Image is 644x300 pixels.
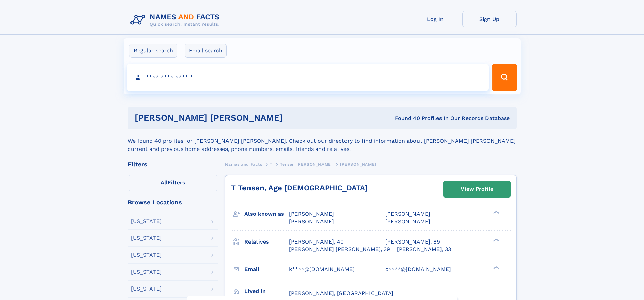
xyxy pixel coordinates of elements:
[397,246,451,253] a: [PERSON_NAME], 33
[408,11,462,27] a: Log In
[492,238,500,242] div: ❯
[129,44,177,58] label: Regular search
[289,211,334,217] span: [PERSON_NAME]
[244,285,289,297] h3: Lived in
[340,162,376,167] span: [PERSON_NAME]
[492,64,517,91] button: Search Button
[128,129,517,153] div: We found 40 profiles for [PERSON_NAME] [PERSON_NAME]. Check out our directory to find information...
[131,252,162,258] div: [US_STATE]
[127,64,489,91] input: search input
[385,238,440,246] a: [PERSON_NAME], 89
[131,269,162,275] div: [US_STATE]
[128,175,218,191] label: Filters
[492,210,500,215] div: ❯
[185,44,227,58] label: Email search
[131,218,162,224] div: [US_STATE]
[225,160,262,168] a: Names and Facts
[128,11,225,29] img: Logo Names and Facts
[289,290,393,296] span: [PERSON_NAME], [GEOGRAPHIC_DATA]
[339,115,510,122] div: Found 40 Profiles In Our Records Database
[244,208,289,220] h3: Also known as
[385,218,430,225] span: [PERSON_NAME]
[289,238,344,246] a: [PERSON_NAME], 40
[244,236,289,248] h3: Relatives
[128,199,218,205] div: Browse Locations
[128,161,218,167] div: Filters
[231,184,368,192] a: T Tensen, Age [DEMOGRAPHIC_DATA]
[161,179,168,186] span: All
[131,286,162,292] div: [US_STATE]
[385,211,430,217] span: [PERSON_NAME]
[280,160,332,168] a: Tensen [PERSON_NAME]
[135,114,339,122] h1: [PERSON_NAME] [PERSON_NAME]
[244,263,289,275] h3: Email
[270,160,272,168] a: T
[280,162,332,167] span: Tensen [PERSON_NAME]
[492,265,500,270] div: ❯
[444,181,510,197] a: View Profile
[131,235,162,241] div: [US_STATE]
[270,162,272,167] span: T
[462,11,517,27] a: Sign Up
[289,218,334,225] span: [PERSON_NAME]
[461,181,493,197] div: View Profile
[289,246,390,253] a: [PERSON_NAME] [PERSON_NAME], 39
